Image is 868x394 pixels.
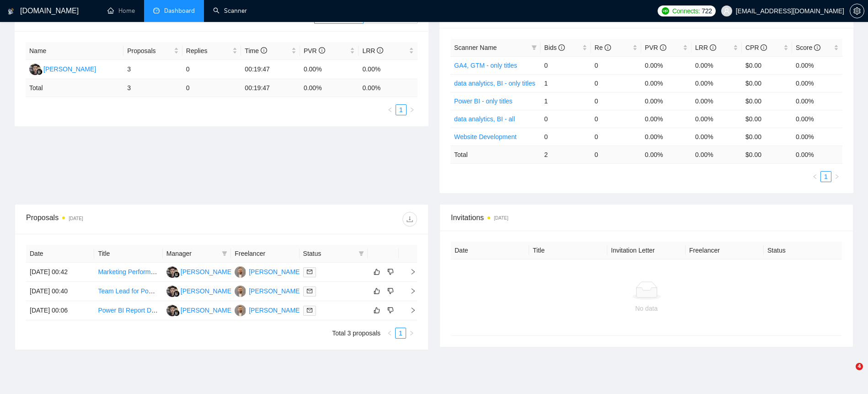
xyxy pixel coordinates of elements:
[402,212,417,227] button: download
[454,44,497,51] span: Scanner Name
[710,44,716,51] span: info-circle
[691,92,742,110] td: 0.00%
[541,146,591,163] td: 2
[371,266,382,277] button: like
[107,7,135,15] a: homeHome
[166,287,233,294] a: IA[PERSON_NAME]
[792,92,842,110] td: 0.00%
[186,46,231,56] span: Replies
[94,282,162,301] td: Team Lead for Power BI Reports Design and Development
[544,44,565,51] span: Bids
[362,47,383,54] span: LRR
[454,115,515,123] a: data analytics, BI - all
[837,363,859,385] iframe: Intercom live chat
[222,251,227,256] span: filter
[454,133,517,140] a: Website Development
[166,266,178,278] img: IA
[812,174,818,179] span: left
[396,328,406,338] a: 1
[231,245,299,263] th: Freelancer
[814,44,820,51] span: info-circle
[850,7,864,15] a: setting
[695,44,716,51] span: LRR
[303,248,355,259] span: Status
[850,7,864,15] span: setting
[164,7,195,15] span: Dashboard
[742,110,792,128] td: $0.00
[454,97,513,105] a: Power BI - only titles
[764,242,842,259] th: Status
[796,44,820,51] span: Score
[213,7,247,15] a: searchScanner
[304,47,325,54] span: PVR
[182,60,241,79] td: 0
[98,287,264,295] a: Team Lead for Power BI Reports Design and Development
[809,171,820,182] button: left
[541,110,591,128] td: 0
[235,266,246,278] img: SK
[384,328,395,339] button: left
[385,266,396,277] button: dislike
[241,60,300,79] td: 00:19:47
[384,328,395,339] li: Previous Page
[181,267,233,277] div: [PERSON_NAME]
[182,79,241,97] td: 0
[691,110,742,128] td: 0.00%
[541,128,591,146] td: 0
[660,44,666,51] span: info-circle
[403,216,417,223] span: download
[672,6,700,16] span: Connects:
[182,42,241,60] th: Replies
[395,328,406,339] li: 1
[173,271,180,278] img: gigradar-bm.png
[396,105,406,115] a: 1
[450,146,541,163] td: Total
[357,247,366,260] span: filter
[541,74,591,92] td: 1
[300,60,359,79] td: 0.00%
[307,288,312,294] span: mail
[249,267,301,277] div: [PERSON_NAME]
[387,287,394,295] span: dislike
[761,44,767,51] span: info-circle
[591,56,641,74] td: 0
[26,212,222,227] div: Proposals
[742,92,792,110] td: $0.00
[645,44,666,51] span: PVR
[166,305,178,316] img: IA
[371,286,382,297] button: like
[29,64,41,75] img: IA
[387,330,392,336] span: left
[94,301,162,320] td: Power BI Report Developer with SQL Mesh Expertise
[385,286,396,297] button: dislike
[98,307,249,314] a: Power BI Report Developer with SQL Mesh Expertise
[792,110,842,128] td: 0.00%
[235,306,301,313] a: SK[PERSON_NAME]
[374,287,380,295] span: like
[69,216,83,221] time: [DATE]
[235,286,246,297] img: SK
[163,245,231,263] th: Manager
[641,146,691,163] td: 0.00 %
[153,7,160,14] span: dashboard
[235,287,301,294] a: SK[PERSON_NAME]
[220,247,229,260] span: filter
[641,128,691,146] td: 0.00%
[402,269,416,275] span: right
[26,42,123,60] th: Name
[94,263,162,282] td: Marketing Performance Dashboard Development
[595,44,611,51] span: Re
[241,79,300,97] td: 00:19:47
[123,42,182,60] th: Proposals
[396,104,407,115] li: 1
[742,74,792,92] td: $0.00
[173,310,180,316] img: gigradar-bm.png
[607,242,686,259] th: Invitation Letter
[742,128,792,146] td: $0.00
[319,47,325,54] span: info-circle
[641,74,691,92] td: 0.00%
[742,56,792,74] td: $0.00
[307,308,312,313] span: mail
[451,212,842,223] span: Invitations
[820,171,831,182] li: 1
